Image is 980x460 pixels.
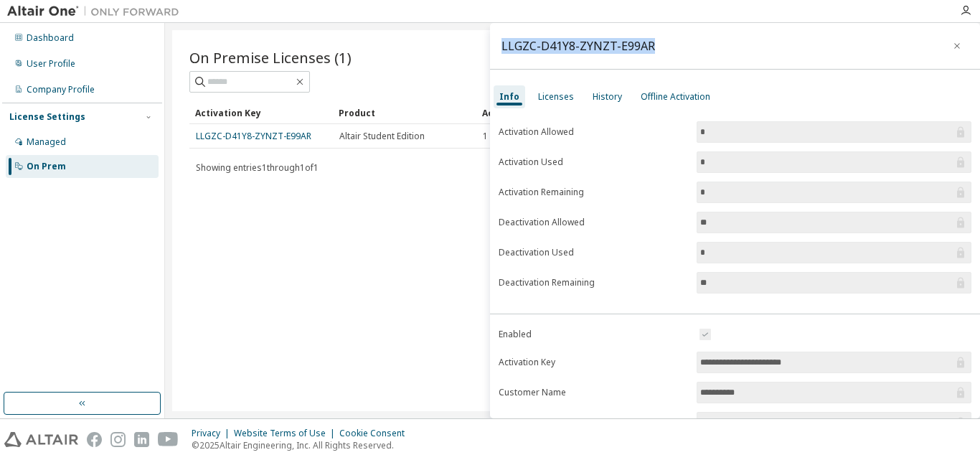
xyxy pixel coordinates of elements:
[499,247,688,258] label: Deactivation Used
[87,432,102,447] img: facebook.svg
[499,357,688,368] label: Activation Key
[339,428,413,439] div: Cookie Consent
[158,432,179,447] img: youtube.svg
[27,84,95,95] div: Company Profile
[192,439,413,451] p: © 2025 Altair Engineering, Inc. All Rights Reserved.
[189,47,352,67] span: On Premise Licenses (1)
[9,111,85,123] div: License Settings
[593,91,622,103] div: History
[499,187,688,198] label: Activation Remaining
[7,4,187,19] img: Altair One
[499,217,688,228] label: Deactivation Allowed
[339,101,471,124] div: Product
[641,91,710,103] div: Offline Activation
[192,428,234,439] div: Privacy
[27,32,74,44] div: Dashboard
[27,136,66,148] div: Managed
[538,91,574,103] div: Licenses
[195,101,327,124] div: Activation Key
[196,130,311,142] a: LLGZC-D41Y8-ZYNZT-E99AR
[4,432,78,447] img: altair_logo.svg
[499,329,688,340] label: Enabled
[234,428,339,439] div: Website Terms of Use
[499,387,688,398] label: Customer Name
[339,131,425,142] span: Altair Student Edition
[483,131,488,142] span: 1
[499,126,688,138] label: Activation Allowed
[482,101,614,124] div: Activation Allowed
[134,432,149,447] img: linkedin.svg
[27,58,75,70] div: User Profile
[110,432,126,447] img: instagram.svg
[499,156,688,168] label: Activation Used
[499,277,688,288] label: Deactivation Remaining
[501,40,655,52] div: LLGZC-D41Y8-ZYNZT-E99AR
[499,417,688,428] label: Product Name
[27,161,66,172] div: On Prem
[499,91,519,103] div: Info
[196,161,319,174] span: Showing entries 1 through 1 of 1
